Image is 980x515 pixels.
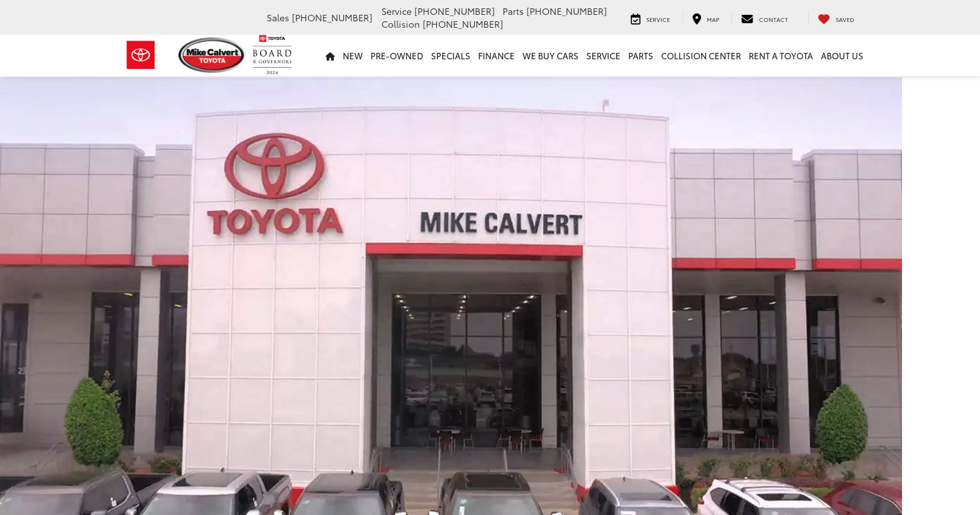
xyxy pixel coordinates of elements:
[267,11,289,24] span: Sales
[381,17,420,30] span: Collision
[731,12,798,24] a: Contact
[582,35,624,76] a: Service
[682,12,729,24] a: Map
[367,35,427,76] a: Pre-Owned
[621,12,680,24] a: Service
[657,35,745,76] a: Collision Center
[427,35,474,76] a: Specials
[836,15,854,23] span: Saved
[117,34,165,76] img: Toyota
[339,35,367,76] a: New
[474,35,519,76] a: Finance
[414,5,495,17] span: [PHONE_NUMBER]
[745,35,817,76] a: Rent a Toyota
[178,37,247,73] img: Mike Calvert Toyota
[759,15,788,23] span: Contact
[423,17,503,30] span: [PHONE_NUMBER]
[526,5,607,17] span: [PHONE_NUMBER]
[503,5,524,17] span: Parts
[292,11,372,24] span: [PHONE_NUMBER]
[519,35,582,76] a: WE BUY CARS
[322,35,339,76] a: Home
[646,15,670,23] span: Service
[381,5,412,17] span: Service
[624,35,657,76] a: Parts
[808,12,864,24] a: My Saved Vehicles
[817,35,867,76] a: About Us
[707,15,719,23] span: Map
